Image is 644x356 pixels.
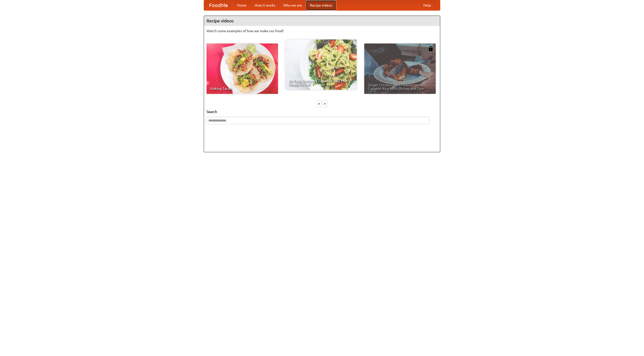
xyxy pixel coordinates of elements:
a: How it works [251,0,279,10]
p: Watch some examples of how we make our food! [207,28,437,33]
a: An Easy, Summery Tomato Pasta That's Ready for Fall [285,39,357,90]
a: Home [233,0,251,10]
a: Recipe videos [306,0,336,10]
a: Help [419,0,435,10]
img: 483408.png [428,46,433,51]
a: Making Tacos [207,44,278,94]
div: « [317,100,321,107]
a: FoodMe [204,0,233,10]
h5: Search [207,109,437,114]
h4: Recipe videos [204,16,440,26]
div: » [323,100,327,107]
span: An Easy, Summery Tomato Pasta That's Ready for Fall [289,79,353,86]
span: Making Tacos [210,87,274,90]
a: Who we are [279,0,306,10]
